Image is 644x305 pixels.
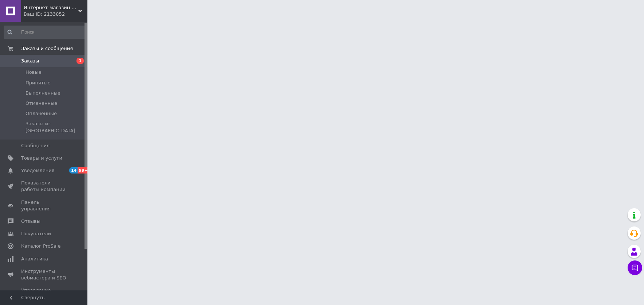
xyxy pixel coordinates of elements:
span: Панель управления [21,199,67,212]
div: Ваш ID: 2133852 [24,11,87,18]
span: 14 [69,167,78,174]
span: Управление сайтом [21,287,67,300]
span: Отмененные [25,100,57,107]
span: 1 [76,58,84,64]
span: Заказы и сообщения [21,45,73,52]
button: Чат с покупателем [628,260,642,275]
span: Оплаченные [25,110,57,117]
span: Каталог ProSale [21,243,60,249]
span: 99+ [78,167,90,174]
span: Сообщения [21,142,50,149]
span: Заказы из [GEOGRAPHIC_DATA] [25,121,85,134]
span: Покупатели [21,230,51,237]
span: Показатели работы компании [21,180,67,193]
span: Заказы [21,58,39,64]
span: Уведомления [21,167,54,174]
span: Инструменты вебмастера и SEO [21,268,67,281]
span: Товары и услуги [21,155,62,161]
span: Отзывы [21,218,40,225]
span: Аналитика [21,256,48,262]
span: Принятые [25,80,51,86]
input: Поиск [4,26,86,39]
span: Новые [25,69,42,76]
span: Интернет-магазин «RadioBox» [24,4,78,11]
span: Выполненные [25,90,60,96]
